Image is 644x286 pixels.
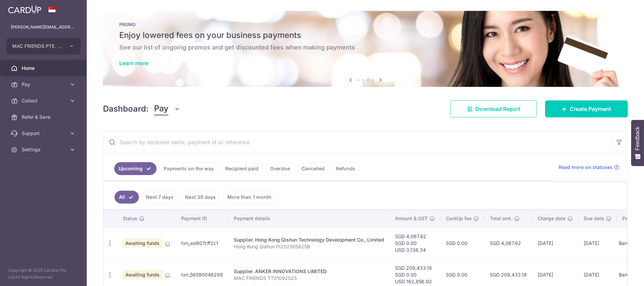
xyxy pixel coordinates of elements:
[631,120,644,166] button: Feedback - Show survey
[266,162,294,175] a: Overdue
[440,227,484,259] td: SGD 0.00
[123,270,162,280] span: Awaiting funds
[234,275,384,282] p: MAC FRIENDS TT01092025
[451,100,537,117] a: Download Report
[114,162,157,175] a: Upcoming
[234,268,384,275] div: Supplier. ANKER INNOVATIONS LIMITED
[223,191,276,204] a: More than 1 month
[228,210,390,227] th: Payment details
[154,102,180,115] button: Pay
[532,227,578,259] td: [DATE]
[484,227,532,259] td: SGD 4,067.82
[234,236,384,243] div: Supplier. Hong Kong Qishun Technology Development Co., Limited
[635,127,641,150] span: Feedback
[390,227,440,259] td: SGD 4,067.82 SGD 0.00 USD 3,138.34
[559,164,612,171] span: Read more on statuses
[6,38,81,54] button: MAC FRIENDS PTE. LTD.
[221,162,263,175] a: Recipient paid
[154,102,168,115] span: Pay
[119,43,611,52] h6: See our list of ongoing promos and get discounted fees when making payments
[297,162,329,175] a: Cancelled
[446,215,472,222] span: CardUp fee
[176,210,228,227] th: Payment ID
[176,227,228,259] td: txn_ed807cff2c1
[538,215,565,222] span: Charge date
[490,215,512,222] span: Total amt.
[142,191,178,204] a: Next 7 days
[119,30,611,41] h5: Enjoy lowered fees on your business payments
[578,227,617,259] td: [DATE]
[234,243,384,250] p: Hong Kong Qishun PI202505825B
[584,215,604,222] span: Due date
[570,105,611,113] span: Create Payment
[8,5,41,14] img: CardUp
[395,215,428,222] span: Amount & GST
[545,100,628,117] a: Create Payment
[559,164,619,171] a: Read more on statuses
[22,114,66,120] span: Refer & Save
[119,22,611,27] p: PROMO
[12,43,62,50] span: MAC FRIENDS PTE. LTD.
[159,162,218,175] a: Payments on the way
[22,97,66,104] span: Collect
[475,105,520,113] span: Download Report
[332,162,360,175] a: Refunds
[11,24,76,31] p: [PERSON_NAME][EMAIL_ADDRESS][DOMAIN_NAME]
[22,65,66,72] span: Home
[123,215,137,222] span: Status
[22,130,66,137] span: Support
[181,191,220,204] a: Next 30 days
[115,191,139,204] a: All
[123,239,162,248] span: Awaiting funds
[103,11,628,87] img: Latest Promos Banner
[22,81,66,88] span: Pay
[103,131,611,153] input: Search by recipient name, payment id or reference
[119,60,148,66] a: Learn more
[22,146,66,153] span: Settings
[602,266,637,283] iframe: 打开一个小组件，您可以在其中找到更多信息
[103,103,149,115] h4: Dashboard:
